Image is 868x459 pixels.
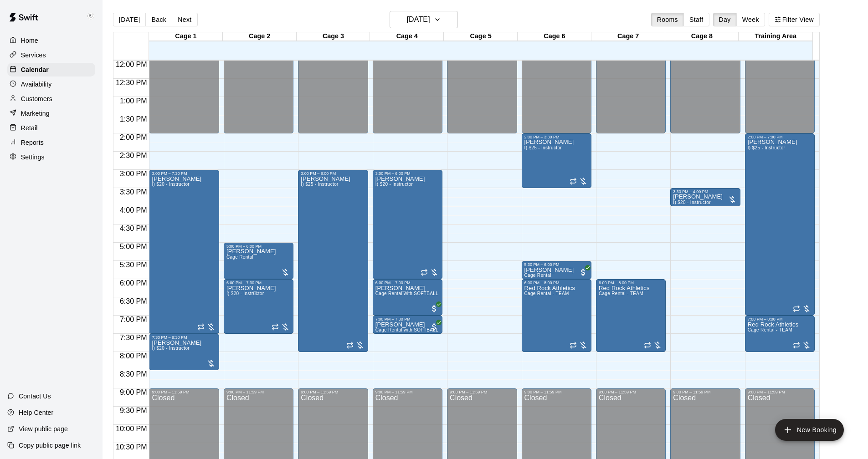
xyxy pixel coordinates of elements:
span: Recurring event [644,342,651,349]
p: Home [21,36,38,45]
h6: [DATE] [407,13,430,26]
div: 7:30 PM – 8:30 PM: I) $20 - Instructor [149,334,219,370]
button: Back [145,13,172,26]
div: 7:00 PM – 8:00 PM [748,317,812,321]
div: Cage 7 [591,32,665,41]
a: Customers [7,92,95,106]
div: 2:00 PM – 7:00 PM: I) $25 - Instructor [745,133,815,316]
span: I) $20 - Instructor [673,200,710,205]
p: Settings [21,153,45,162]
span: 12:30 PM [113,79,149,87]
span: Cage Rental [524,273,551,278]
div: 3:00 PM – 6:00 PM: I) $20 - Instructor [373,170,442,279]
div: 2:00 PM – 7:00 PM [748,135,812,139]
span: Recurring event [272,323,279,331]
a: Settings [7,150,95,164]
span: 4:30 PM [118,224,149,232]
div: 7:00 PM – 7:30 PM [375,317,440,321]
span: Recurring event [793,305,800,312]
span: 12:00 PM [113,61,149,68]
span: 6:00 PM [118,279,149,287]
button: [DATE] [390,11,458,28]
span: I) $25 - Instructor [748,145,785,150]
div: 6:00 PM – 7:00 PM: Daisy Sandoval [373,279,442,316]
div: 2:00 PM – 3:30 PM [524,135,589,139]
p: Reports [21,138,44,147]
div: Cage 6 [518,32,591,41]
span: I) $25 - Instructor [301,182,338,187]
div: Keith Brooks [83,7,103,25]
button: Day [713,13,737,26]
button: Week [736,13,765,26]
span: 7:30 PM [118,334,149,342]
div: 3:00 PM – 6:00 PM [375,171,440,176]
span: 2:00 PM [118,133,149,141]
div: 9:00 PM – 11:59 PM [375,390,440,394]
a: Reports [7,136,95,149]
div: 9:00 PM – 11:59 PM [301,390,365,394]
button: add [775,419,844,441]
a: Home [7,34,95,47]
span: 6:30 PM [118,297,149,305]
div: Retail [7,121,95,135]
div: 9:00 PM – 11:59 PM [673,390,737,394]
div: 3:00 PM – 8:00 PM [301,171,365,176]
p: Help Center [19,408,53,417]
span: 10:00 PM [113,425,149,433]
div: 6:00 PM – 8:00 PM: Cage Rental - TEAM [522,279,591,352]
p: Retail [21,123,38,133]
a: Availability [7,77,95,91]
span: I) $20 - Instructor [152,182,189,187]
span: 2:30 PM [118,152,149,159]
span: Recurring event [793,342,800,349]
span: 4:00 PM [118,206,149,214]
div: 6:00 PM – 7:30 PM: I) $20 - Instructor [224,279,293,334]
div: 3:00 PM – 7:30 PM: I) $20 - Instructor [149,170,219,334]
span: I) $20 - Instructor [152,346,189,351]
a: Marketing [7,107,95,120]
span: 8:00 PM [118,352,149,360]
button: Staff [683,13,709,26]
div: 6:00 PM – 7:30 PM [226,280,291,285]
div: 9:00 PM – 11:59 PM [599,390,663,394]
div: Services [7,48,95,62]
div: 7:00 PM – 7:30 PM: Daisy Sandoval [373,316,442,334]
div: 5:30 PM – 6:00 PM: Grayson Gantz [522,261,591,279]
div: Cage 3 [297,32,370,41]
div: 3:00 PM – 7:30 PM [152,171,216,176]
div: 2:00 PM – 3:30 PM: I) $25 - Instructor [522,133,591,188]
div: 6:00 PM – 8:00 PM [524,280,589,285]
span: Cage Rental with SOFTBALL Pitching Machine [375,291,477,296]
span: 1:30 PM [118,115,149,123]
p: View public page [19,424,68,433]
span: 1:00 PM [118,97,149,105]
div: 9:00 PM – 11:59 PM [226,390,291,394]
div: Cage 8 [665,32,739,41]
div: 5:00 PM – 6:00 PM [226,244,291,249]
p: Customers [21,94,52,103]
span: 7:00 PM [118,316,149,323]
div: 9:00 PM – 11:59 PM [524,390,589,394]
span: I) $20 - Instructor [226,291,264,296]
div: Cage 5 [444,32,518,41]
span: Cage Rental - TEAM [748,327,792,332]
div: Training Area [739,32,812,41]
span: Recurring event [421,269,428,276]
div: 6:00 PM – 8:00 PM [599,280,663,285]
div: 7:30 PM – 8:30 PM [152,335,216,340]
span: All customers have paid [430,322,439,331]
button: Rooms [651,13,684,26]
p: Contact Us [19,392,51,401]
div: Cage 4 [370,32,444,41]
button: [DATE] [113,13,146,26]
span: Cage Rental - TEAM [599,291,643,296]
span: I) $20 - Instructor [375,182,413,187]
a: Calendar [7,63,95,76]
span: 9:00 PM [118,388,149,396]
span: Recurring event [346,342,354,349]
